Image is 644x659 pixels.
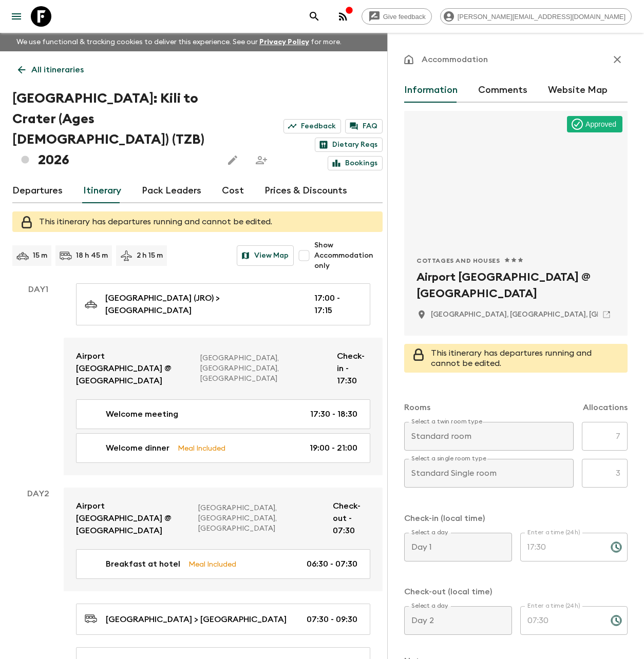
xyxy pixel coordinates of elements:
h1: [GEOGRAPHIC_DATA]: Kili to Crater (Ages [DEMOGRAPHIC_DATA]) (TZB) 2026 [12,88,214,170]
p: 17:30 - 18:30 [310,408,357,420]
span: Share this itinerary [251,150,272,170]
a: Breakfast at hotelMeal Included06:30 - 07:30 [76,549,370,579]
p: Accommodation [422,53,488,66]
span: Give feedback [377,13,431,21]
p: [GEOGRAPHIC_DATA], [GEOGRAPHIC_DATA], [GEOGRAPHIC_DATA] [198,503,325,534]
p: Check-in - 17:30 [337,350,370,387]
p: [GEOGRAPHIC_DATA] > [GEOGRAPHIC_DATA] [106,613,287,626]
p: [GEOGRAPHIC_DATA], [GEOGRAPHIC_DATA], [GEOGRAPHIC_DATA] [200,353,329,384]
p: Check-out (local time) [404,586,628,598]
button: menu [6,6,27,27]
p: Welcome dinner [106,442,169,454]
p: 18 h 45 m [76,250,108,261]
p: Airport [GEOGRAPHIC_DATA] @ [GEOGRAPHIC_DATA] [76,500,190,537]
p: Day 1 [12,283,64,296]
label: Select a single room type [411,454,486,463]
a: Welcome meeting17:30 - 18:30 [76,399,370,429]
label: Select a day [411,602,448,610]
p: All itineraries [31,64,84,76]
a: [GEOGRAPHIC_DATA] (JRO) > [GEOGRAPHIC_DATA]17:00 - 17:15 [76,283,370,325]
div: Photo of Airport Planet Lodge @ Kilimanjaro International Airport [404,111,628,244]
p: Approved [585,119,616,129]
p: Rooms [404,401,430,414]
p: Meal Included [188,558,236,570]
label: Select a day [411,528,448,537]
a: Bookings [328,156,383,170]
p: Check-out - 07:30 [333,500,370,537]
p: Allocations [583,401,628,414]
p: 2 h 15 m [137,250,163,261]
p: Airport [GEOGRAPHIC_DATA] @ [GEOGRAPHIC_DATA] [76,350,192,387]
span: This itinerary has departures running and cannot be edited. [431,349,592,367]
a: Privacy Policy [259,38,309,46]
p: 15 m [33,250,47,261]
a: Departures [12,179,63,203]
p: 07:30 - 09:30 [307,613,357,626]
label: Enter a time (24h) [527,528,580,537]
label: Enter a time (24h) [527,602,580,610]
a: Pack Leaders [142,179,201,203]
a: Feedback [283,119,341,133]
button: Edit this itinerary [222,150,243,170]
button: Information [404,78,458,103]
a: FAQ [345,119,383,133]
span: Show Accommodation only [314,240,383,271]
p: Day 2 [12,488,64,500]
a: Welcome dinnerMeal Included19:00 - 21:00 [76,433,370,463]
input: hh:mm [520,533,602,561]
div: [PERSON_NAME][EMAIL_ADDRESS][DOMAIN_NAME] [440,8,632,25]
span: Cottages and Houses [416,257,500,265]
a: Cost [222,179,244,203]
p: Breakfast at hotel [106,558,180,570]
a: Prices & Discounts [264,179,347,203]
a: Dietary Reqs [315,138,383,152]
a: Give feedback [362,8,432,25]
a: Airport [GEOGRAPHIC_DATA] @ [GEOGRAPHIC_DATA][GEOGRAPHIC_DATA], [GEOGRAPHIC_DATA], [GEOGRAPHIC_DA... [64,488,383,549]
button: Comments [478,78,527,103]
p: [GEOGRAPHIC_DATA] (JRO) > [GEOGRAPHIC_DATA] [105,292,298,317]
p: Check-in (local time) [404,512,628,525]
span: This itinerary has departures running and cannot be edited. [39,218,272,226]
button: Website Map [548,78,608,103]
a: [GEOGRAPHIC_DATA] > [GEOGRAPHIC_DATA]07:30 - 09:30 [76,604,370,635]
button: View Map [237,245,294,266]
p: 17:00 - 17:15 [314,292,357,317]
p: Welcome meeting [106,408,178,420]
p: Meal Included [178,442,225,454]
a: Itinerary [83,179,121,203]
button: search adventures [304,6,325,27]
h2: Airport [GEOGRAPHIC_DATA] @ [GEOGRAPHIC_DATA] [416,269,615,302]
a: Airport [GEOGRAPHIC_DATA] @ [GEOGRAPHIC_DATA][GEOGRAPHIC_DATA], [GEOGRAPHIC_DATA], [GEOGRAPHIC_DA... [64,338,383,399]
p: 06:30 - 07:30 [307,558,357,570]
label: Select a twin room type [411,417,482,426]
p: We use functional & tracking cookies to deliver this experience. See our for more. [12,33,346,51]
a: All itineraries [12,60,89,80]
span: [PERSON_NAME][EMAIL_ADDRESS][DOMAIN_NAME] [452,13,631,21]
p: 19:00 - 21:00 [310,442,357,454]
input: hh:mm [520,606,602,635]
